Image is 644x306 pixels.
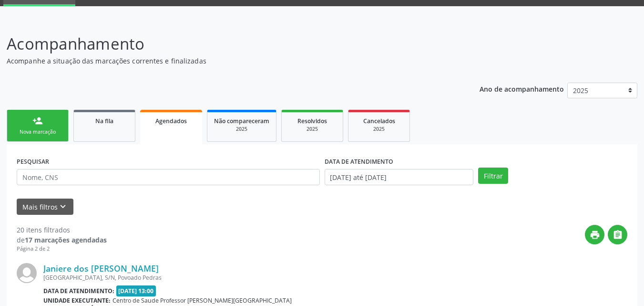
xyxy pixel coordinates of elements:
[613,230,623,240] i: 
[17,169,320,185] input: Nome, CNS
[17,154,49,169] label: PESQUISAR
[7,56,448,66] p: Acompanhe a situação das marcações correntes e finalizadas
[43,263,159,274] a: Janiere dos [PERSON_NAME]
[43,274,484,282] div: [GEOGRAPHIC_DATA], S/N, Povoado Pedras
[32,116,43,126] div: person_add
[25,235,107,244] strong: 17 marcações agendadas
[95,117,113,125] span: Na fila
[297,117,327,125] span: Resolvidos
[17,199,73,215] button: Mais filtroskeyboard_arrow_down
[155,117,187,125] span: Agendados
[585,225,604,244] button: print
[478,168,508,184] button: Filtrar
[58,201,68,212] i: keyboard_arrow_down
[112,296,292,305] span: Centro de Saude Professor [PERSON_NAME][GEOGRAPHIC_DATA]
[14,128,61,136] div: Nova marcação
[288,126,336,133] div: 2025
[214,126,269,133] div: 2025
[43,296,111,305] b: Unidade executante:
[7,32,448,56] p: Acompanhamento
[355,126,403,133] div: 2025
[608,225,627,244] button: 
[214,117,269,125] span: Não compareceram
[43,287,114,295] b: Data de atendimento:
[480,83,564,95] p: Ano de acompanhamento
[325,169,474,185] input: Selecione um intervalo
[363,117,395,125] span: Cancelados
[590,230,600,240] i: print
[17,235,107,245] div: de
[17,245,107,253] div: Página 2 de 2
[325,154,393,169] label: DATA DE ATENDIMENTO
[116,285,156,296] span: [DATE] 13:00
[17,225,107,235] div: 20 itens filtrados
